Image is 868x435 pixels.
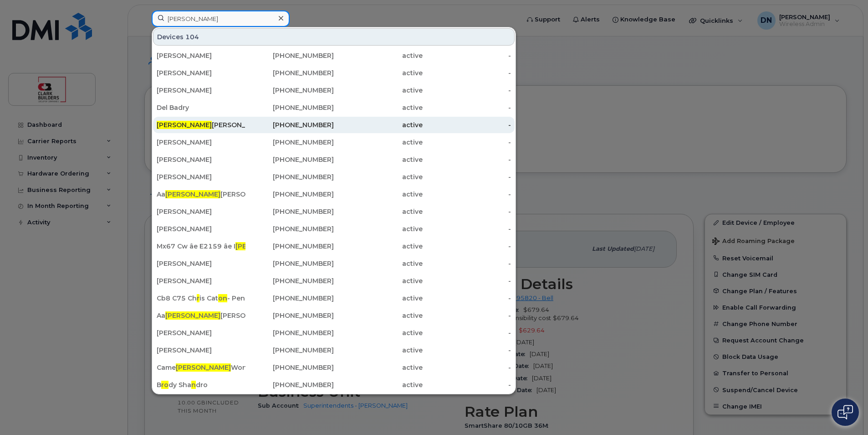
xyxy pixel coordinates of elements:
a: [PERSON_NAME][PHONE_NUMBER]active- [153,255,515,272]
div: - [423,224,511,233]
a: Aa[PERSON_NAME][PERSON_NAME][PHONE_NUMBER]active- [153,186,515,202]
div: [PHONE_NUMBER] [245,346,334,355]
div: - [423,363,511,372]
div: active [334,242,423,251]
div: - [423,138,511,147]
div: [PERSON_NAME] [157,224,245,233]
div: active [334,68,423,78]
div: B dy Sha dro [157,380,245,389]
div: active [334,380,423,389]
div: - [423,380,511,389]
div: [PHONE_NUMBER] [245,380,334,389]
div: [PERSON_NAME] [157,276,245,285]
span: [PERSON_NAME] [165,190,220,198]
div: active [334,86,423,95]
span: [PERSON_NAME] [165,311,220,320]
a: Aa[PERSON_NAME][PERSON_NAME][PHONE_NUMBER]active- [153,307,515,324]
div: active [334,294,423,303]
a: Came[PERSON_NAME]Worthing[PHONE_NUMBER]active- [153,359,515,376]
a: Brody Shandro[PHONE_NUMBER]active- [153,377,515,393]
div: active [334,103,423,112]
div: Cb8 C75 Ch is Cat - Pending Return to CGY Office [157,294,245,303]
div: Came Worthing [157,363,245,372]
div: [PHONE_NUMBER] [245,51,334,60]
div: [PHONE_NUMBER] [245,86,334,95]
div: Aa [PERSON_NAME] [157,311,245,320]
a: [PERSON_NAME][PHONE_NUMBER]active- [153,82,515,98]
div: - [423,68,511,78]
div: Mx67 Cw âe E2159 âe I Works [PERSON_NAME] Test [157,242,245,251]
a: [PERSON_NAME][PHONE_NUMBER]active- [153,47,515,64]
a: [PERSON_NAME][PHONE_NUMBER]active- [153,203,515,220]
div: [PHONE_NUMBER] [245,207,334,216]
div: [PHONE_NUMBER] [245,328,334,337]
div: - [423,294,511,303]
div: active [334,259,423,268]
a: [PERSON_NAME][PHONE_NUMBER]active- [153,169,515,185]
div: active [334,207,423,216]
div: [PHONE_NUMBER] [245,311,334,320]
span: 104 [185,32,199,41]
div: [PHONE_NUMBER] [245,138,334,147]
div: active [334,328,423,337]
div: Del Badry [157,103,245,112]
div: active [334,311,423,320]
div: active [334,224,423,233]
div: [PHONE_NUMBER] [245,363,334,372]
div: Devices [153,28,515,46]
div: [PHONE_NUMBER] [245,172,334,181]
div: active [334,363,423,372]
div: - [423,190,511,199]
div: - [423,346,511,355]
div: active [334,190,423,199]
a: [PERSON_NAME][PHONE_NUMBER]active- [153,134,515,150]
a: [PERSON_NAME][PHONE_NUMBER]active- [153,325,515,341]
a: Mx67 Cw âe E2159 âe I[PERSON_NAME]Works [PERSON_NAME] Test[PHONE_NUMBER]active- [153,238,515,254]
div: [PERSON_NAME] [157,155,245,164]
div: - [423,86,511,95]
span: ro [161,381,168,389]
div: active [334,120,423,129]
div: active [334,276,423,285]
div: - [423,328,511,337]
div: [PHONE_NUMBER] [245,259,334,268]
span: [PERSON_NAME] [235,242,291,250]
div: active [334,155,423,164]
div: - [423,155,511,164]
div: active [334,172,423,181]
div: active [334,346,423,355]
div: - [423,311,511,320]
div: [PERSON_NAME] [157,51,245,60]
div: [PERSON_NAME] [157,86,245,95]
div: [PHONE_NUMBER] [245,120,334,129]
div: - [423,259,511,268]
a: Cb8 C75 Chris Caton- Pending Return to CGY Office[PHONE_NUMBER]active- [153,290,515,306]
a: Del Badry[PHONE_NUMBER]active- [153,99,515,116]
div: - [423,103,511,112]
a: [PERSON_NAME][PHONE_NUMBER]active- [153,65,515,81]
div: [PHONE_NUMBER] [245,68,334,78]
a: [PERSON_NAME][PHONE_NUMBER]active- [153,273,515,289]
div: [PERSON_NAME] [157,328,245,337]
div: [PERSON_NAME] [157,68,245,78]
div: - [423,276,511,285]
div: [PHONE_NUMBER] [245,242,334,251]
a: [PERSON_NAME][PHONE_NUMBER]active- [153,342,515,358]
span: [PERSON_NAME] [157,121,212,129]
div: [PHONE_NUMBER] [245,190,334,199]
span: n [191,381,196,389]
div: - [423,242,511,251]
div: [PERSON_NAME] [157,120,245,129]
span: [PERSON_NAME] [176,363,231,372]
div: active [334,51,423,60]
a: [PERSON_NAME][PHONE_NUMBER]active- [153,221,515,237]
div: [PERSON_NAME] [157,346,245,355]
div: [PERSON_NAME] [157,138,245,147]
div: [PHONE_NUMBER] [245,276,334,285]
div: [PERSON_NAME] [157,259,245,268]
div: [PHONE_NUMBER] [245,224,334,233]
div: Aa [PERSON_NAME] [157,190,245,199]
div: [PHONE_NUMBER] [245,155,334,164]
div: active [334,138,423,147]
span: r [197,294,199,302]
